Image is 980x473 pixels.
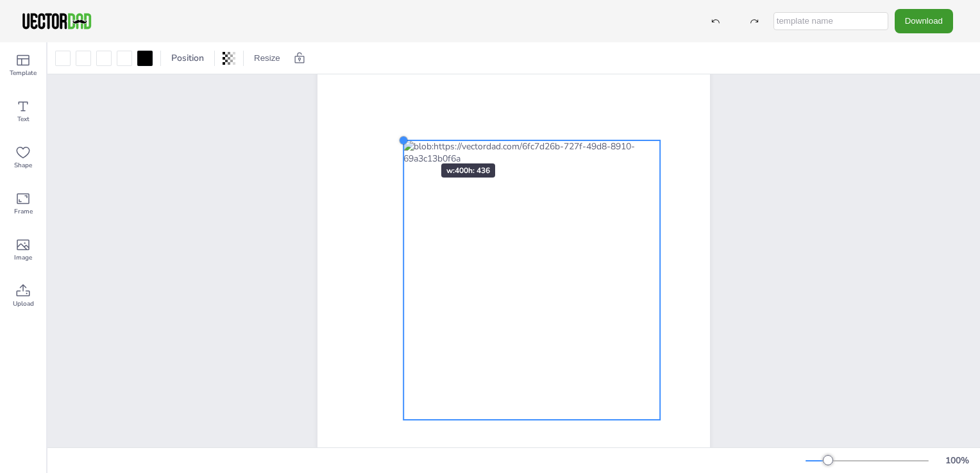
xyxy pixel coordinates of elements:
button: Download [895,9,953,33]
span: Upload [13,299,34,309]
span: Frame [14,206,33,217]
button: Resize [249,48,285,69]
div: w: 400 h: 436 [441,163,495,178]
img: VectorDad-1.png [21,12,93,31]
div: 100 % [942,454,972,467]
span: Position [169,52,207,64]
span: Template [10,68,37,78]
input: template name [773,12,888,30]
span: Image [14,253,32,263]
span: Text [17,114,30,124]
span: Shape [14,160,32,170]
